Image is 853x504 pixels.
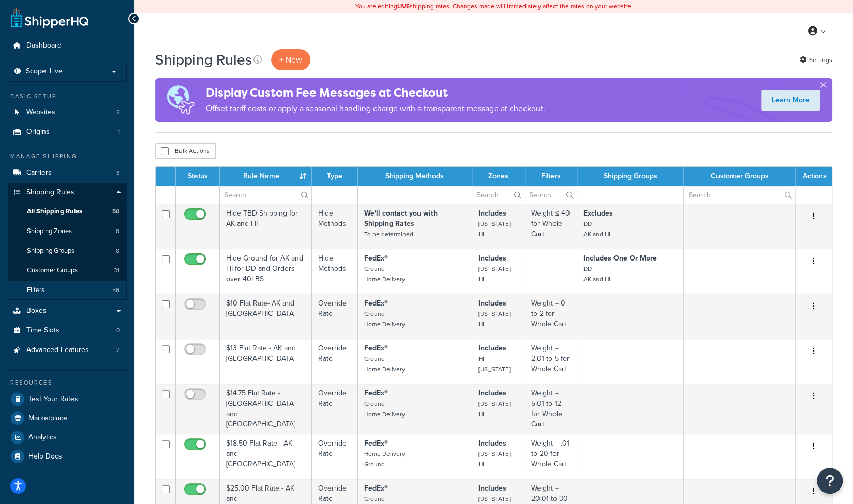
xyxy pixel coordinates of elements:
[397,2,410,11] b: LIVE
[525,384,577,434] td: Weight = 5.01 to 12 for Whole Cart
[8,378,127,387] div: Resources
[8,123,127,142] li: Origins
[8,152,127,161] div: Manage Shipping
[28,452,62,461] span: Help Docs
[26,41,62,50] span: Dashboard
[116,227,119,236] span: 8
[8,183,127,301] li: Shipping Rules
[112,207,119,216] span: 50
[114,266,119,275] span: 31
[364,230,413,239] small: To be determined
[364,253,388,264] strong: FedEx®
[220,384,312,434] td: $14.75 Flat Rate - [GEOGRAPHIC_DATA] and [GEOGRAPHIC_DATA]
[364,264,405,284] small: Ground Home Delivery
[28,395,78,404] span: Test Your Rates
[155,78,206,122] img: duties-banner-06bc72dcb5fe05cb3f9472aba00be2ae8eb53ab6f0d8bb03d382ba314ac3c341.png
[478,264,511,284] small: [US_STATE] HI
[8,409,127,427] li: Marketplace
[525,186,577,204] input: Search
[28,414,67,423] span: Marketplace
[8,281,127,300] li: Filters
[364,438,388,449] strong: FedEx®
[761,90,820,111] a: Learn More
[478,438,506,449] strong: Includes
[478,309,511,329] small: [US_STATE] HI
[26,188,74,197] span: Shipping Rules
[577,167,684,186] th: Shipping Groups
[364,309,405,329] small: Ground Home Delivery
[220,294,312,339] td: $10 Flat Rate- AK and [GEOGRAPHIC_DATA]
[8,123,127,142] a: Origins 1
[11,8,88,28] a: ShipperHQ Home
[364,343,388,354] strong: FedEx®
[478,343,506,354] strong: Includes
[8,103,127,122] li: Websites
[8,428,127,447] a: Analytics
[478,388,506,399] strong: Includes
[155,143,216,159] button: Bulk Actions
[312,434,357,479] td: Override Rate
[312,384,357,434] td: Override Rate
[312,294,357,339] td: Override Rate
[27,266,78,275] span: Customer Groups
[8,447,127,466] a: Help Docs
[684,186,795,204] input: Search
[271,49,310,70] p: + New
[155,50,252,70] h1: Shipping Rules
[27,286,44,295] span: Filters
[8,222,127,241] li: Shipping Zones
[116,169,120,177] span: 3
[478,219,511,239] small: [US_STATE] HI
[312,249,357,294] td: Hide Methods
[8,222,127,241] a: Shipping Zones 8
[220,204,312,249] td: Hide TBD Shipping for AK and HI
[112,286,119,295] span: 56
[478,483,506,494] strong: Includes
[8,92,127,101] div: Basic Setup
[27,227,72,236] span: Shipping Zones
[8,321,127,340] a: Time Slots 0
[27,207,82,216] span: All Shipping Rules
[817,468,843,494] button: Open Resource Center
[8,183,127,202] a: Shipping Rules
[8,261,127,280] li: Customer Groups
[525,167,577,186] th: Filters
[364,298,388,309] strong: FedEx®
[220,434,312,479] td: $18.50 Flat Rate - AK and [GEOGRAPHIC_DATA]
[8,341,127,360] a: Advanced Features 2
[525,339,577,384] td: Weight = 2.01 to 5 for Whole Cart
[583,208,613,219] strong: Excludes
[312,204,357,249] td: Hide Methods
[26,346,89,355] span: Advanced Features
[8,341,127,360] li: Advanced Features
[176,167,220,186] th: Status
[8,321,127,340] li: Time Slots
[26,128,50,136] span: Origins
[364,354,405,374] small: Ground Home Delivery
[583,219,610,239] small: DD AK and HI
[8,390,127,408] li: Test Your Rates
[26,169,52,177] span: Carriers
[525,204,577,249] td: Weight ≤ 40 for Whole Cart
[26,307,47,315] span: Boxes
[220,167,312,186] th: Rule Name : activate to sort column ascending
[796,167,832,186] th: Actions
[583,264,610,284] small: DD AK and HI
[8,202,127,221] a: All Shipping Rules 50
[312,167,357,186] th: Type
[800,53,832,67] a: Settings
[8,202,127,221] li: All Shipping Rules
[206,84,545,101] h4: Display Custom Fee Messages at Checkout
[26,67,63,76] span: Scope: Live
[116,326,120,335] span: 0
[478,399,511,419] small: [US_STATE] HI
[27,247,74,255] span: Shipping Groups
[8,163,127,182] a: Carriers 3
[26,108,55,117] span: Websites
[206,101,545,116] p: Offset tariff costs or apply a seasonal handling charge with a transparent message at checkout.
[684,167,796,186] th: Customer Groups
[116,247,119,255] span: 8
[8,36,127,55] li: Dashboard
